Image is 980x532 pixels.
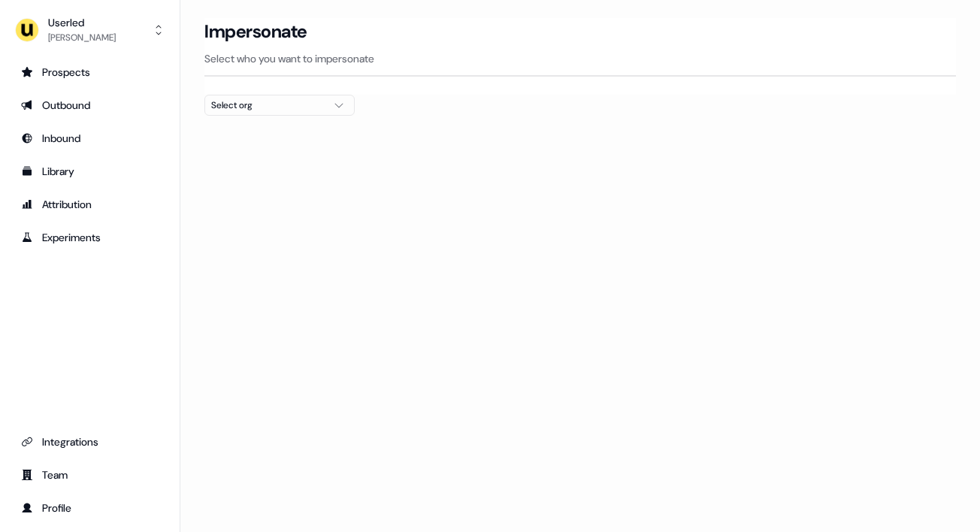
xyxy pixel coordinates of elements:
div: Userled [48,15,116,30]
div: [PERSON_NAME] [48,30,116,45]
button: Userled[PERSON_NAME] [12,12,168,48]
a: Go to experiments [12,225,168,249]
a: Go to team [12,463,168,487]
button: Select org [204,95,355,116]
div: Select org [211,98,324,113]
a: Go to prospects [12,60,168,84]
div: Experiments [21,230,159,245]
div: Prospects [21,65,159,80]
div: Attribution [21,197,159,212]
div: Integrations [21,434,159,449]
a: Go to templates [12,159,168,183]
a: Go to attribution [12,192,168,216]
div: Team [21,467,159,482]
div: Library [21,164,159,179]
div: Outbound [21,98,159,113]
a: Go to Inbound [12,126,168,150]
div: Inbound [21,131,159,146]
a: Go to outbound experience [12,93,168,117]
h3: Impersonate [204,20,307,43]
div: Profile [21,500,159,515]
p: Select who you want to impersonate [204,51,956,66]
a: Go to profile [12,496,168,520]
a: Go to integrations [12,430,168,454]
